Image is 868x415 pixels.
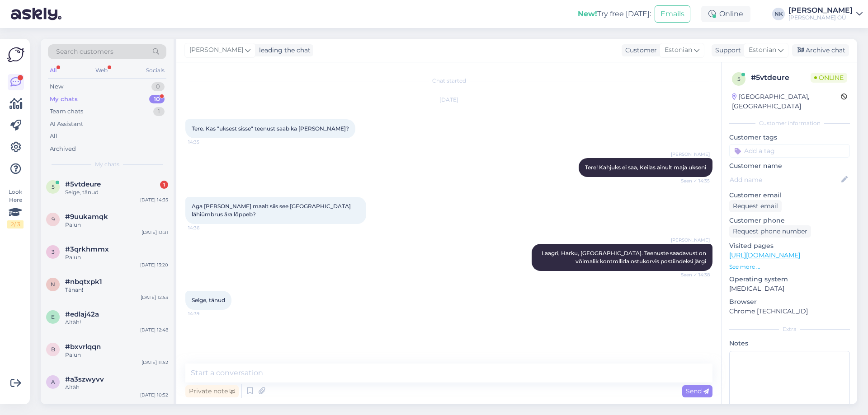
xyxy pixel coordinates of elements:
div: Extra [729,325,850,333]
div: Try free [DATE]: [578,9,651,19]
div: Chat started [185,77,712,85]
span: Seen ✓ 14:38 [676,271,710,278]
span: My chats [95,160,119,168]
div: [PERSON_NAME] [788,7,853,14]
span: Laagri, Harku, [GEOGRAPHIC_DATA]. Teenuste saadavust on võimalik kontrollida ostukorvis postiinde... [542,250,708,265]
div: [DATE] 13:31 [142,229,168,236]
div: leading the chat [255,46,311,55]
div: [DATE] 12:48 [140,326,168,333]
a: [PERSON_NAME][PERSON_NAME] OÜ [788,7,863,21]
span: [PERSON_NAME] [671,237,710,243]
div: [PERSON_NAME] OÜ [788,14,853,21]
span: Tere. Kas "uksest sisse" teenust saab ka [PERSON_NAME]? [192,125,349,132]
div: Aitäh! [65,318,168,326]
p: Chrome [TECHNICAL_ID] [729,307,850,316]
p: [MEDICAL_DATA] [729,284,850,294]
span: #bxvrlqqn [65,343,101,351]
p: Customer email [729,191,850,200]
div: Team chats [50,107,83,116]
div: [GEOGRAPHIC_DATA], [GEOGRAPHIC_DATA] [732,92,841,111]
div: Palun [65,253,168,261]
p: Visited pages [729,241,850,251]
div: 1 [153,107,165,116]
span: Seen ✓ 14:35 [676,177,710,184]
div: Look Here [7,188,24,228]
span: Aga [PERSON_NAME] maalt siis see [GEOGRAPHIC_DATA] lähiümbrus ära lõppeb? [192,203,352,218]
span: #nbqtxpk1 [65,278,102,286]
div: Aitäh [65,383,168,392]
div: [DATE] [185,96,712,104]
img: Askly Logo [7,46,24,63]
span: Online [811,73,847,83]
div: Archived [50,145,76,154]
div: [DATE] 12:53 [141,294,168,301]
div: 2 / 3 [7,220,24,228]
div: Customer [622,46,657,55]
span: Selge, tänud [192,297,225,303]
p: Customer phone [729,216,850,225]
div: Palun [65,221,168,229]
span: #edlaj42a [65,310,99,318]
div: [DATE] 11:52 [142,359,168,366]
a: [URL][DOMAIN_NAME] [729,251,800,259]
p: Customer name [729,161,850,171]
p: Customer tags [729,133,850,142]
span: b [51,346,55,353]
p: Operating system [729,275,850,284]
div: 1 [160,181,168,189]
span: Estonian [665,45,692,55]
input: Add a tag [729,144,850,158]
span: 9 [52,216,55,223]
div: Online [701,6,750,22]
span: e [51,313,55,320]
div: AI Assistant [50,120,83,129]
div: Customer information [729,119,850,127]
div: Socials [144,65,166,76]
span: Send [686,387,709,395]
span: 3 [52,248,55,255]
b: New! [578,9,597,18]
span: n [51,281,55,288]
span: 5 [737,75,741,82]
p: See more ... [729,263,850,271]
div: Archive chat [792,44,849,56]
div: 10 [149,95,165,104]
span: 14:35 [188,139,222,145]
input: Add name [730,175,840,185]
span: #a3szwyvv [65,375,104,383]
span: [PERSON_NAME] [671,151,710,158]
div: All [48,65,58,76]
div: # 5vtdeure [751,72,811,83]
span: Search customers [56,47,113,56]
span: #5vtdeure [65,180,101,188]
span: 14:39 [188,310,222,317]
span: [PERSON_NAME] [189,45,243,55]
div: 0 [151,82,165,91]
span: 14:36 [188,224,222,231]
span: a [51,378,55,385]
div: Request phone number [729,225,811,238]
button: Emails [655,5,690,23]
div: Request email [729,200,782,212]
div: NK [772,8,785,20]
div: Private note [185,385,239,397]
span: Tere! Kahjuks ei saa, Keilas ainult maja ukseni [585,164,706,171]
div: [DATE] 14:35 [140,196,168,203]
span: #3qrkhmmx [65,245,109,253]
div: Palun [65,351,168,359]
span: #9uukamqk [65,213,108,221]
div: Tänan! [65,286,168,294]
div: Support [712,46,741,55]
div: My chats [50,95,78,104]
div: [DATE] 13:20 [140,261,168,268]
div: Web [94,65,109,76]
div: All [50,132,57,141]
span: 5 [52,183,55,190]
span: Estonian [749,45,776,55]
div: New [50,82,63,91]
p: Notes [729,339,850,348]
div: Selge, tänud [65,188,168,196]
div: [DATE] 10:52 [140,392,168,398]
p: Browser [729,297,850,307]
